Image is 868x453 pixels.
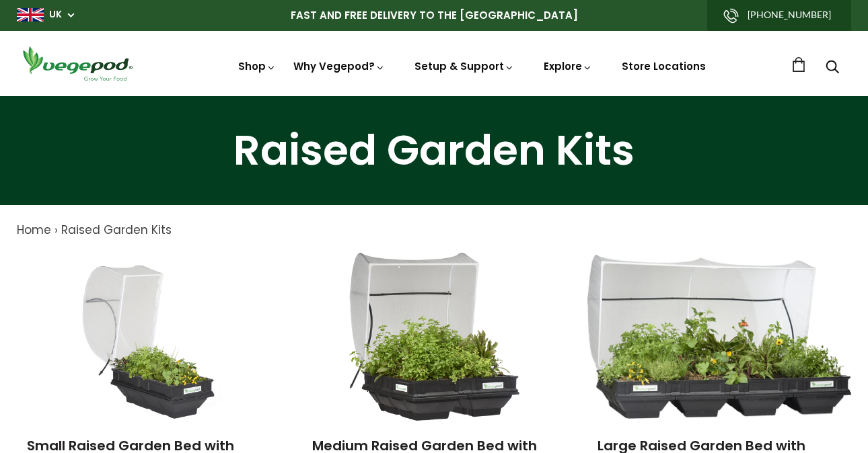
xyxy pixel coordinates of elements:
a: Explore [544,59,592,73]
a: Home [17,222,51,238]
a: UK [49,8,62,22]
img: Small Raised Garden Bed with Canopy [69,253,229,421]
img: Medium Raised Garden Bed with Canopy [349,253,519,421]
nav: breadcrumbs [17,222,851,239]
a: Store Locations [622,59,706,73]
a: Setup & Support [414,59,514,73]
span: › [55,222,58,238]
a: Shop [238,59,276,73]
h1: Raised Garden Kits [17,130,851,171]
a: Why Vegepod? [293,59,385,73]
a: Search [826,61,839,75]
a: Raised Garden Kits [61,222,172,238]
img: gb_large.png [17,8,44,22]
img: Vegepod [17,44,138,83]
img: Large Raised Garden Bed with Canopy [587,255,851,419]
